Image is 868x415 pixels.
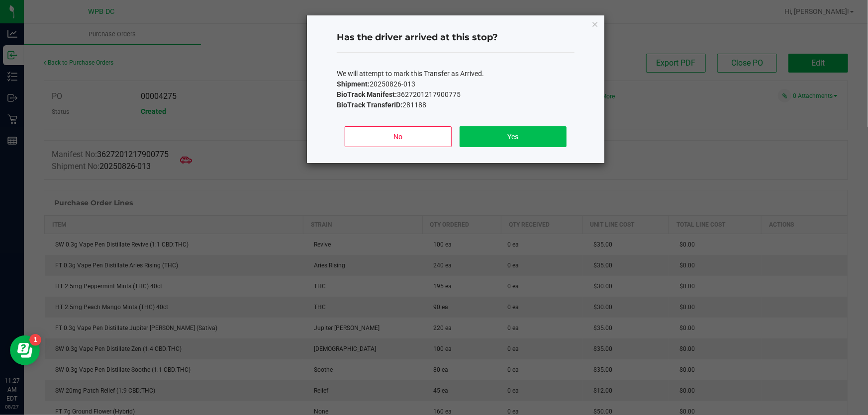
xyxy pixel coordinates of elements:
[337,79,575,89] p: 20250826-013
[337,101,402,109] b: BioTrack TransferID:
[345,126,452,147] button: No
[337,90,397,98] b: BioTrack Manifest:
[337,80,370,88] b: Shipment:
[337,89,575,100] p: 3627201217900775
[337,31,575,44] h4: Has the driver arrived at this stop?
[460,126,567,147] button: Yes
[29,334,41,346] iframe: Resource center unread badge
[591,18,598,30] button: Close
[337,100,575,110] p: 281188
[337,69,575,79] p: We will attempt to mark this Transfer as Arrived.
[10,335,40,365] iframe: Resource center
